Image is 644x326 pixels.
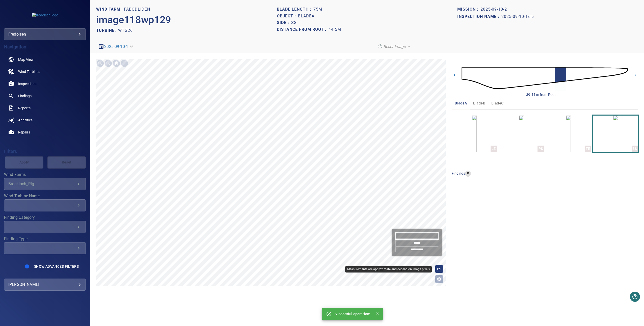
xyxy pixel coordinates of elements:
[4,66,86,78] a: windturbines noActive
[18,105,31,111] span: Reports
[473,100,485,106] span: bladeB
[277,7,313,12] h1: Blade length :
[96,7,124,12] h1: WIND FARM:
[538,146,544,152] div: PS
[34,264,79,268] span: Show Advanced Filters
[4,114,86,126] a: analytics noActive
[4,149,86,154] h4: Filters
[120,59,128,67] div: Toggle full page
[298,14,314,19] h1: bladeA
[632,146,638,152] div: SS
[96,14,171,26] h2: image118wp129
[472,116,477,152] a: LE
[383,44,406,49] em: Reset Image
[526,92,556,97] div: 39-44 m from Root
[32,13,58,18] img: fredolsen-logo
[112,59,120,67] div: Go home
[4,44,86,49] h4: Navigation
[4,78,86,90] a: inspections noActive
[4,237,86,241] label: Finding Type
[313,7,322,12] h1: 75m
[499,116,544,152] button: PS
[519,116,524,152] a: PS
[4,178,86,190] div: Wind Farms
[118,28,133,33] h2: WTG26
[291,20,297,25] h1: SS
[8,30,82,38] div: fredolsen
[96,42,136,51] div: 2025-09-10-1
[18,57,34,62] span: Map View
[593,116,638,152] button: SS
[31,262,82,270] button: Show Advanced Filters
[4,173,86,177] label: Wind Farms
[452,116,497,152] button: LE
[18,93,32,98] span: Findings
[501,14,534,20] a: 2025-09-10-1
[4,221,86,233] div: Finding Category
[329,27,341,32] h1: 44.5m
[4,126,86,138] a: repairs noActive
[124,7,150,12] h1: Fabodliden
[480,7,507,12] h1: 2025-09-10-2
[277,14,298,19] h1: Object :
[465,171,471,176] span: 0
[491,100,503,106] span: bladeC
[4,53,86,66] a: map noActive
[613,116,618,152] a: SS
[491,146,497,152] div: LE
[104,59,112,67] div: Zoom out
[4,215,86,220] label: Finding Category
[4,242,86,254] div: Finding Type
[18,118,33,123] span: Analytics
[435,275,443,283] button: Open image filters and tagging options
[4,102,86,114] a: reports noActive
[501,14,528,19] h1: 2025-09-10-1
[18,69,40,74] span: Wind Turbines
[585,146,591,152] div: TE
[455,100,467,106] span: bladeA
[8,281,82,289] div: [PERSON_NAME]
[8,181,75,186] div: Brockloch_Rig
[4,28,86,40] div: fredolsen
[374,311,381,317] button: Close
[546,116,591,152] button: TE
[18,130,30,135] span: Repairs
[335,311,370,316] p: Successful operation!
[566,116,571,152] a: TE
[375,42,414,51] div: Reset Image
[4,90,86,102] a: findings noActive
[277,20,291,25] h1: Side :
[4,194,86,198] label: Wind Turbine Name
[277,27,329,32] h1: Distance from root :
[18,81,36,86] span: Inspections
[462,58,628,98] img: d
[96,28,118,33] h2: TURBINE:
[96,59,104,67] div: Zoom in
[457,7,480,12] h1: Mission :
[4,199,86,211] div: Wind Turbine Name
[457,14,501,19] h1: Inspection name :
[104,44,128,49] a: 2025-09-10-1
[452,171,465,175] span: findings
